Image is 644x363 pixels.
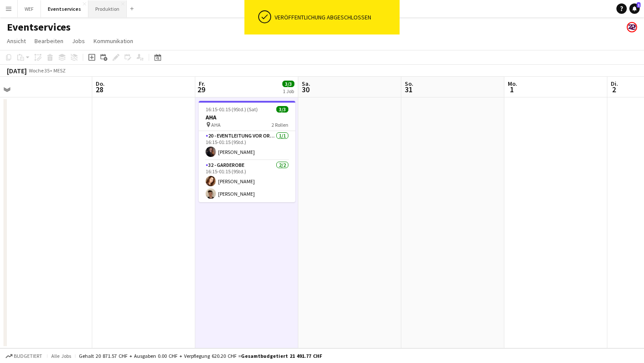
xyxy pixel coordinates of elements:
[94,84,105,94] span: 28
[506,84,517,94] span: 1
[72,37,85,45] span: Jobs
[34,37,63,45] span: Bearbeiten
[53,67,66,74] div: MESZ
[302,80,310,88] span: Sa.
[300,84,310,94] span: 30
[403,84,413,94] span: 31
[41,0,88,17] button: Eventservices
[610,84,618,94] span: 2
[31,35,67,47] a: Bearbeiten
[18,0,41,17] button: WEF
[7,37,26,45] span: Ansicht
[283,88,294,94] div: 1 Job
[3,35,29,47] a: Ansicht
[69,35,88,47] a: Jobs
[508,80,517,88] span: Mo.
[7,21,71,34] h1: Eventservices
[79,353,322,359] div: Gehalt 20 871.57 CHF + Ausgaben 0.00 CHF + Verpflegung 620.20 CHF =
[28,67,50,74] span: Woche 35
[629,3,640,14] a: 1
[14,353,42,359] span: Budgetiert
[199,80,205,88] span: Fr.
[90,35,137,47] a: Kommunikation
[199,131,295,160] app-card-role: 20 - Eventleitung vor Ort (ZP)1/116:15-01:15 (9Std.)[PERSON_NAME]
[199,113,295,121] h3: AHA
[51,353,72,359] span: Alle Jobs
[405,80,413,88] span: So.
[199,160,295,202] app-card-role: 32 - Garderobe2/216:15-01:15 (9Std.)[PERSON_NAME][PERSON_NAME]
[211,122,221,128] span: AHA
[7,66,27,75] div: [DATE]
[4,351,44,361] button: Budgetiert
[611,80,618,88] span: Di.
[276,106,288,113] span: 3/3
[96,80,105,88] span: Do.
[94,37,133,45] span: Kommunikation
[637,2,641,8] span: 1
[88,0,127,17] button: Produktion
[241,353,322,359] span: Gesamtbudgetiert 21 491.77 CHF
[272,122,288,128] span: 2 Rollen
[197,84,205,94] span: 29
[199,101,295,202] app-job-card: 16:15-01:15 (9Std.) (Sat)3/3AHA AHA2 Rollen20 - Eventleitung vor Ort (ZP)1/116:15-01:15 (9Std.)[P...
[275,13,396,21] div: Veröffentlichung abgeschlossen
[206,106,258,113] span: 16:15-01:15 (9Std.) (Sat)
[627,22,637,32] app-user-avatar: Team Zeitpol
[282,81,294,87] span: 3/3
